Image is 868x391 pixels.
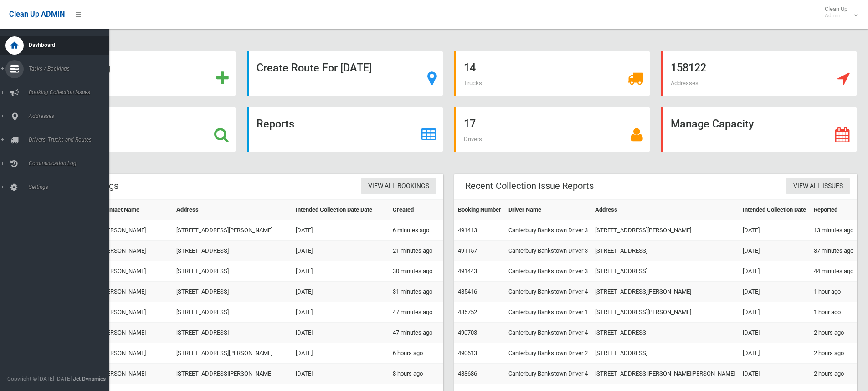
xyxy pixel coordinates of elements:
[591,323,739,343] td: [STREET_ADDRESS]
[361,178,436,195] a: View All Bookings
[464,80,482,86] span: Trucks
[820,5,857,19] span: Clean Up
[389,282,443,302] td: 31 minutes ago
[671,117,754,130] strong: Manage Capacity
[292,282,389,302] td: [DATE]
[173,323,292,343] td: [STREET_ADDRESS]
[173,241,292,261] td: [STREET_ADDRESS]
[825,12,847,19] small: Admin
[458,227,477,234] a: 491413
[26,184,116,190] span: Settings
[739,200,810,220] th: Intended Collection Date
[458,288,477,295] a: 485416
[26,113,116,119] span: Addresses
[810,282,857,302] td: 1 hour ago
[810,302,857,323] td: 1 hour ago
[739,323,810,343] td: [DATE]
[26,42,116,48] span: Dashboard
[810,261,857,282] td: 44 minutes ago
[739,343,810,364] td: [DATE]
[292,241,389,261] td: [DATE]
[591,200,739,220] th: Address
[98,282,173,302] td: [PERSON_NAME]
[505,302,592,323] td: Canterbury Bankstown Driver 1
[173,302,292,323] td: [STREET_ADDRESS]
[98,343,173,364] td: [PERSON_NAME]
[591,241,739,261] td: [STREET_ADDRESS]
[739,282,810,302] td: [DATE]
[810,343,857,364] td: 2 hours ago
[173,364,292,384] td: [STREET_ADDRESS][PERSON_NAME]
[671,61,706,74] strong: 158122
[173,200,292,220] th: Address
[389,261,443,282] td: 30 minutes ago
[247,51,443,96] a: Create Route For [DATE]
[458,370,477,377] a: 488686
[661,51,857,96] a: 158122 Addresses
[173,261,292,282] td: [STREET_ADDRESS]
[292,220,389,241] td: [DATE]
[389,302,443,323] td: 47 minutes ago
[173,282,292,302] td: [STREET_ADDRESS]
[454,107,650,152] a: 17 Drivers
[389,323,443,343] td: 47 minutes ago
[739,364,810,384] td: [DATE]
[739,241,810,261] td: [DATE]
[40,107,236,152] a: Search
[292,364,389,384] td: [DATE]
[810,241,857,261] td: 37 minutes ago
[464,61,476,74] strong: 14
[98,200,173,220] th: Contact Name
[810,364,857,384] td: 2 hours ago
[810,220,857,241] td: 13 minutes ago
[464,117,476,130] strong: 17
[389,241,443,261] td: 21 minutes ago
[73,376,106,382] strong: Jet Dynamics
[292,200,389,220] th: Intended Collection Date Date
[505,343,592,364] td: Canterbury Bankstown Driver 2
[458,268,477,274] a: 491443
[247,107,443,152] a: Reports
[292,261,389,282] td: [DATE]
[591,282,739,302] td: [STREET_ADDRESS][PERSON_NAME]
[671,80,699,86] span: Addresses
[98,302,173,323] td: [PERSON_NAME]
[389,343,443,364] td: 6 hours ago
[9,10,65,19] span: Clean Up ADMIN
[26,137,116,143] span: Drivers, Trucks and Routes
[505,323,592,343] td: Canterbury Bankstown Driver 4
[389,364,443,384] td: 8 hours ago
[40,51,236,96] a: Add Booking
[173,343,292,364] td: [STREET_ADDRESS][PERSON_NAME]
[505,241,592,261] td: Canterbury Bankstown Driver 3
[257,61,372,74] strong: Create Route For [DATE]
[458,309,477,315] a: 485752
[458,329,477,336] a: 490703
[464,136,482,142] span: Drivers
[454,200,505,220] th: Booking Number
[739,220,810,241] td: [DATE]
[505,261,592,282] td: Canterbury Bankstown Driver 3
[257,117,294,130] strong: Reports
[98,323,173,343] td: [PERSON_NAME]
[739,261,810,282] td: [DATE]
[7,376,72,382] span: Copyright © [DATE]-[DATE]
[505,220,592,241] td: Canterbury Bankstown Driver 3
[505,364,592,384] td: Canterbury Bankstown Driver 4
[810,323,857,343] td: 2 hours ago
[389,220,443,241] td: 6 minutes ago
[292,302,389,323] td: [DATE]
[26,160,116,167] span: Communication Log
[739,302,810,323] td: [DATE]
[591,220,739,241] td: [STREET_ADDRESS][PERSON_NAME]
[26,89,116,96] span: Booking Collection Issues
[292,323,389,343] td: [DATE]
[591,261,739,282] td: [STREET_ADDRESS]
[505,282,592,302] td: Canterbury Bankstown Driver 4
[810,200,857,220] th: Reported
[454,177,605,195] header: Recent Collection Issue Reports
[458,350,477,356] a: 490613
[98,241,173,261] td: [PERSON_NAME]
[454,51,650,96] a: 14 Trucks
[505,200,592,220] th: Driver Name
